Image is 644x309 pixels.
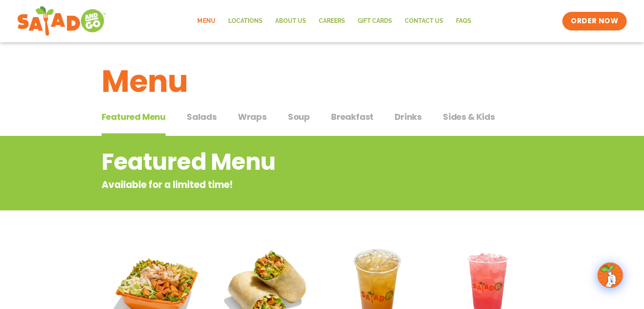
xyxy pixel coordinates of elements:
[443,110,495,123] span: Sides & Kids
[187,110,217,123] span: Salads
[395,110,422,123] span: Drinks
[191,11,221,31] a: Menu
[102,178,475,192] p: Available for a limited time!
[598,263,622,287] img: wpChatIcon
[351,11,398,31] a: GIFT CARDS
[102,145,475,179] h2: Featured Menu
[312,11,351,31] a: Careers
[191,11,477,31] nav: Menu
[449,11,477,31] a: FAQs
[398,11,449,31] a: Contact Us
[221,11,268,31] a: Locations
[17,4,106,38] img: new-SAG-logo-768×292
[268,11,312,31] a: About Us
[102,108,543,136] div: Tabbed content
[102,110,166,123] span: Featured Menu
[571,16,618,26] span: ORDER NOW
[288,110,310,123] span: Soup
[562,12,627,30] a: ORDER NOW
[238,110,267,123] span: Wraps
[102,58,543,104] h1: Menu
[331,110,373,123] span: Breakfast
